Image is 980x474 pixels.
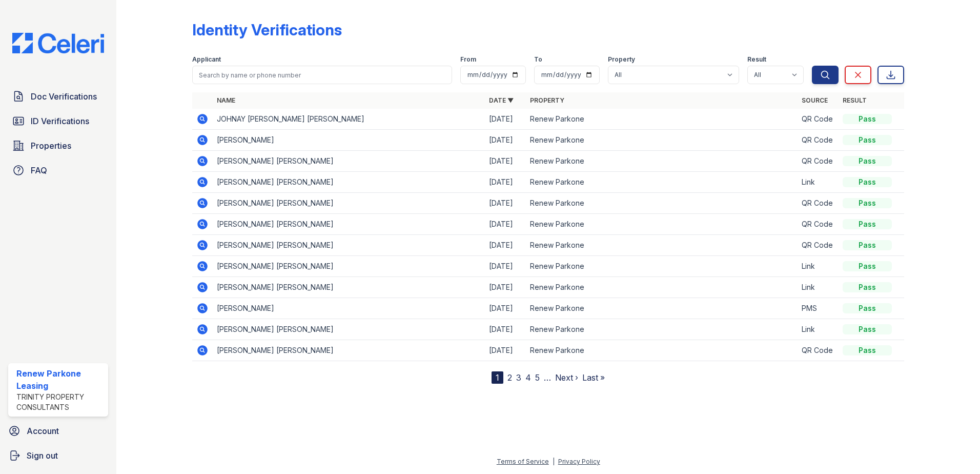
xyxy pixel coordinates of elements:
[192,21,342,39] div: Identity Verifications
[798,298,839,319] td: PMS
[843,156,892,166] div: Pass
[8,86,108,107] a: Doc Verifications
[798,340,839,361] td: QR Code
[526,340,798,361] td: Renew Parkone
[798,214,839,235] td: QR Code
[843,114,892,124] div: Pass
[213,319,485,340] td: [PERSON_NAME] [PERSON_NAME]
[497,458,549,465] a: Terms of Service
[843,219,892,229] div: Pass
[525,372,531,383] a: 4
[798,172,839,193] td: Link
[8,160,108,181] a: FAQ
[192,55,221,64] label: Applicant
[798,130,839,151] td: QR Code
[843,303,892,313] div: Pass
[843,135,892,145] div: Pass
[555,372,578,383] a: Next ›
[534,55,542,64] label: To
[213,235,485,256] td: [PERSON_NAME] [PERSON_NAME]
[485,130,526,151] td: [DATE]
[8,135,108,156] a: Properties
[526,109,798,130] td: Renew Parkone
[31,164,47,176] span: FAQ
[192,66,452,84] input: Search by name or phone number
[31,90,97,103] span: Doc Verifications
[213,130,485,151] td: [PERSON_NAME]
[489,96,514,104] a: Date ▼
[485,256,526,277] td: [DATE]
[526,214,798,235] td: Renew Parkone
[526,235,798,256] td: Renew Parkone
[526,319,798,340] td: Renew Parkone
[526,172,798,193] td: Renew Parkone
[802,96,828,104] a: Source
[31,140,71,152] span: Properties
[8,111,108,131] a: ID Verifications
[516,372,521,383] a: 3
[843,324,892,334] div: Pass
[798,151,839,172] td: QR Code
[485,319,526,340] td: [DATE]
[608,55,635,64] label: Property
[485,340,526,361] td: [DATE]
[798,109,839,130] td: QR Code
[16,367,104,392] div: Renew Parkone Leasing
[213,277,485,298] td: [PERSON_NAME] [PERSON_NAME]
[485,277,526,298] td: [DATE]
[16,392,104,412] div: Trinity Property Consultants
[213,109,485,130] td: JOHNAY [PERSON_NAME] [PERSON_NAME]
[798,277,839,298] td: Link
[843,96,867,104] a: Result
[798,319,839,340] td: Link
[217,96,235,104] a: Name
[535,372,540,383] a: 5
[843,345,892,355] div: Pass
[843,198,892,208] div: Pass
[553,458,555,465] div: |
[747,55,766,64] label: Result
[544,371,551,384] span: …
[460,55,476,64] label: From
[526,193,798,214] td: Renew Parkone
[213,214,485,235] td: [PERSON_NAME] [PERSON_NAME]
[485,109,526,130] td: [DATE]
[843,240,892,250] div: Pass
[843,261,892,271] div: Pass
[485,214,526,235] td: [DATE]
[27,425,59,437] span: Account
[31,115,89,127] span: ID Verifications
[485,172,526,193] td: [DATE]
[558,458,600,465] a: Privacy Policy
[530,96,564,104] a: Property
[213,340,485,361] td: [PERSON_NAME] [PERSON_NAME]
[485,151,526,172] td: [DATE]
[798,193,839,214] td: QR Code
[27,449,58,462] span: Sign out
[213,172,485,193] td: [PERSON_NAME] [PERSON_NAME]
[4,33,112,53] img: CE_Logo_Blue-a8612792a0a2168367f1c8372b55b34899dd931a85d93a1a3d3e32e68fde9ad4.png
[843,177,892,187] div: Pass
[4,445,112,466] a: Sign out
[798,256,839,277] td: Link
[526,298,798,319] td: Renew Parkone
[485,235,526,256] td: [DATE]
[492,371,503,384] div: 1
[213,298,485,319] td: [PERSON_NAME]
[798,235,839,256] td: QR Code
[213,256,485,277] td: [PERSON_NAME] [PERSON_NAME]
[526,256,798,277] td: Renew Parkone
[526,130,798,151] td: Renew Parkone
[485,193,526,214] td: [DATE]
[485,298,526,319] td: [DATE]
[526,151,798,172] td: Renew Parkone
[507,372,512,383] a: 2
[526,277,798,298] td: Renew Parkone
[213,151,485,172] td: [PERSON_NAME] [PERSON_NAME]
[213,193,485,214] td: [PERSON_NAME] [PERSON_NAME]
[4,421,112,441] a: Account
[582,372,605,383] a: Last »
[843,282,892,292] div: Pass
